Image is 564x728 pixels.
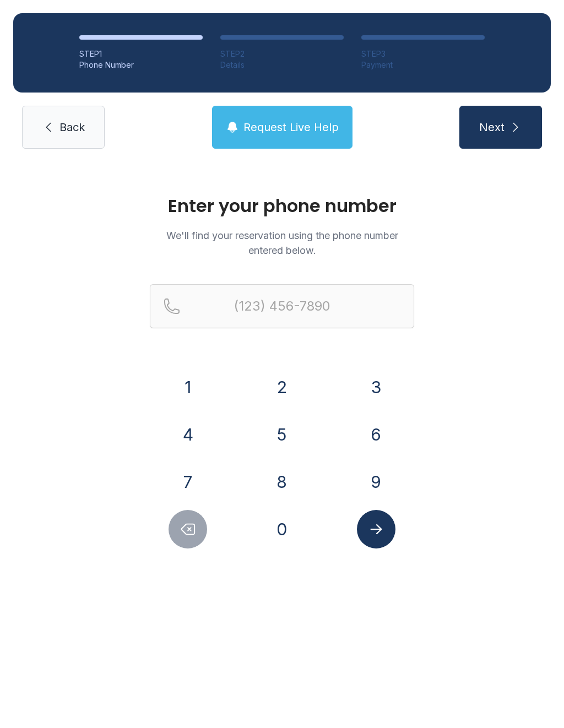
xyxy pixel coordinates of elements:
[220,59,344,70] div: Details
[263,463,301,501] button: 8
[357,368,395,406] button: 3
[150,228,414,258] p: We'll find your reservation using the phone number entered below.
[263,510,301,548] button: 0
[79,59,203,70] div: Phone Number
[150,197,414,215] h1: Enter your phone number
[79,48,203,59] div: STEP 1
[361,48,485,59] div: STEP 3
[150,284,414,328] input: Reservation phone number
[357,415,395,454] button: 6
[263,368,301,406] button: 2
[169,463,207,501] button: 7
[169,510,207,548] button: Delete number
[357,463,395,501] button: 9
[59,119,85,135] span: Back
[243,119,339,135] span: Request Live Help
[479,119,505,135] span: Next
[263,415,301,454] button: 5
[169,415,207,454] button: 4
[169,368,207,406] button: 1
[220,48,344,59] div: STEP 2
[361,59,485,70] div: Payment
[357,510,395,548] button: Submit lookup form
